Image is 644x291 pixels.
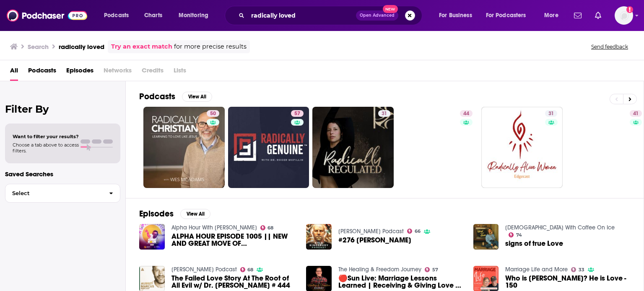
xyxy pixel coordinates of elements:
a: #276 Marc Gafni [338,237,411,244]
a: 68 [240,267,254,272]
span: For Podcasters [486,10,526,21]
button: Select [5,184,120,203]
h2: Filter By [5,103,120,115]
button: View All [180,209,210,219]
span: 33 [579,268,584,272]
a: Show notifications dropdown [592,8,605,23]
a: Kyle Kingsbury Podcast [338,228,404,235]
span: 31 [548,110,554,118]
span: Open Advanced [360,13,395,18]
a: 57 [228,107,309,188]
button: Open AdvancedNew [356,10,398,21]
a: 57 [425,267,438,272]
img: User Profile [615,6,633,25]
span: Podcasts [104,10,129,21]
input: Search podcasts, credits, & more... [248,9,356,22]
span: 68 [267,226,273,230]
a: signs of true Love [505,240,563,247]
span: Credits [142,64,164,81]
button: Show profile menu [615,6,633,25]
button: open menu [480,9,538,22]
span: 31 [382,110,387,118]
span: ALPHA HOUR EPISODE 1005 || NEW AND GREAT MOVE OF [DEMOGRAPHIC_DATA] || [DATE] [171,233,296,247]
span: Want to filter your results? [13,134,79,139]
p: Saved Searches [5,170,120,178]
a: Christ With Coffee On Ice [505,224,615,231]
span: 50 [210,110,216,118]
a: 44 [397,107,478,188]
h2: Episodes [139,209,174,219]
a: Try an exact match [111,42,172,52]
a: 🔴Sun Live: Marriage Lessons Learned | Receiving & Giving Love | ROCD and Identity [338,275,463,289]
span: Logged in as hconnor [615,6,633,25]
button: open menu [538,9,569,22]
button: Send feedback [589,43,631,50]
a: 50 [143,107,225,188]
a: Alpha Hour With Pastor Elvis [171,224,257,231]
a: The Healing & Freedom Journey [338,266,421,273]
a: 31 [545,110,557,117]
span: Networks [104,64,132,81]
a: ALPHA HOUR EPISODE 1005 || NEW AND GREAT MOVE OF GOD || 23rd MAY,2025 [171,233,296,247]
img: Podchaser - Follow, Share and Rate Podcasts [7,8,87,23]
span: 68 [247,268,253,272]
span: 57 [432,268,438,272]
a: The Failed Love Story At The Root of All Evil w/ Dr. Marc Gafni # 444 [171,275,296,289]
span: 44 [463,110,469,118]
a: EpisodesView All [139,209,210,219]
span: 74 [516,233,522,237]
a: Podcasts [28,64,56,81]
a: Charts [139,9,167,22]
div: Search podcasts, credits, & more... [233,6,430,25]
a: Aubrey Marcus Podcast [171,266,237,273]
a: 31 [481,107,563,188]
svg: Add a profile image [626,6,633,13]
span: Who is [PERSON_NAME]? He is Love - 150 [505,275,630,289]
a: 31 [312,107,394,188]
span: Lists [174,64,186,81]
a: 68 [260,225,274,230]
img: ALPHA HOUR EPISODE 1005 || NEW AND GREAT MOVE OF GOD || 23rd MAY,2025 [139,224,165,250]
a: Episodes [66,64,93,81]
a: All [10,64,18,81]
a: 57 [291,110,304,117]
span: 41 [633,110,639,118]
span: More [544,10,558,21]
a: 50 [207,110,219,117]
span: for more precise results [174,42,247,52]
a: PodcastsView All [139,91,212,102]
span: 66 [415,229,421,233]
h2: Podcasts [139,91,175,102]
span: Choose a tab above to access filters. [13,142,79,154]
span: 57 [294,110,300,118]
img: #276 Marc Gafni [306,224,332,250]
span: New [383,5,398,13]
span: Charts [144,10,162,21]
span: Select [5,191,102,196]
button: open menu [98,9,140,22]
a: 31 [378,110,390,117]
span: #276 [PERSON_NAME] [338,237,411,244]
span: Monitoring [179,10,208,21]
a: Who is Jesus? He is Love - 150 [505,275,630,289]
a: 41 [630,110,642,117]
a: 44 [460,110,473,117]
span: For Business [439,10,472,21]
button: View All [182,92,212,102]
span: The Failed Love Story At The Root of All Evil w/ Dr. [PERSON_NAME] # 444 [171,275,296,289]
img: signs of true Love [473,224,499,250]
a: Marriage Life and More [505,266,568,273]
a: 33 [571,267,584,272]
button: open menu [173,9,219,22]
button: open menu [433,9,483,22]
h3: Search [28,43,49,51]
